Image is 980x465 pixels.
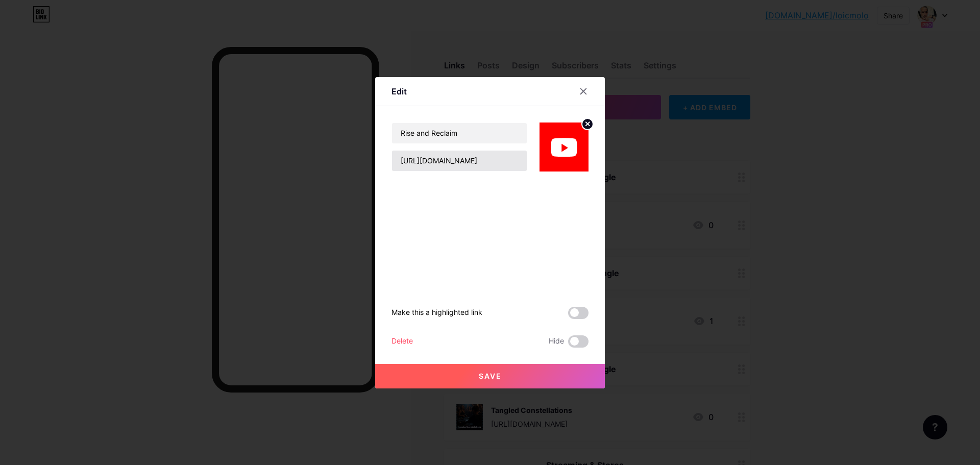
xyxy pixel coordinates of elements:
div: Delete [391,335,413,348]
span: Save [479,372,502,380]
button: Save [375,364,605,388]
div: Edit [391,85,407,97]
span: Hide [549,335,564,348]
input: URL [392,151,527,171]
img: link_thumbnail [540,123,589,172]
div: Make this a highlighted link [391,307,482,319]
input: Title [392,123,527,143]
